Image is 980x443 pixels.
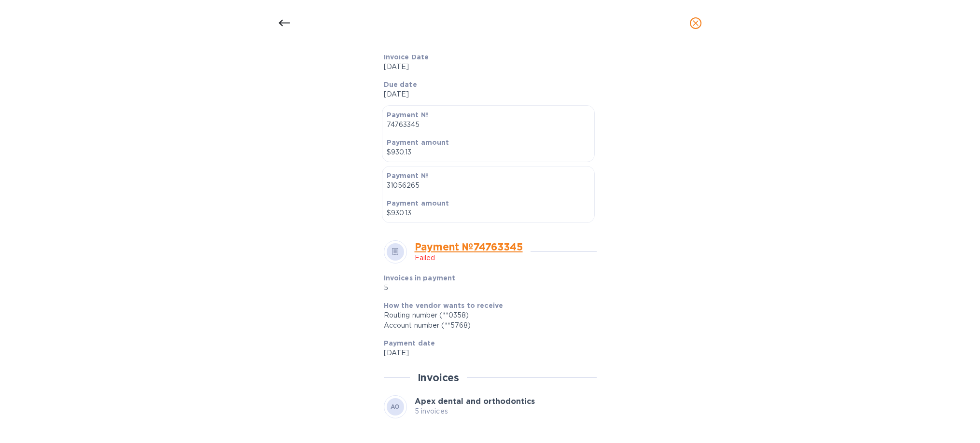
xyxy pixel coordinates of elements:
b: Apex dental and orthodontics [415,397,535,406]
div: Account number (**5768) [384,320,589,331]
p: 5 [384,283,520,293]
p: $930.13 [387,208,590,218]
b: Invoice Date [384,53,429,61]
p: [DATE] [384,348,589,358]
b: Due date [384,81,417,88]
p: [DATE] [384,62,589,72]
p: $930.13 [387,147,590,157]
b: How the vendor wants to receive [384,302,504,309]
p: Failed [415,253,523,263]
a: Payment № 74763345 [415,241,523,253]
div: Routing number (**0358) [384,310,589,320]
h2: Invoices [418,372,460,384]
p: 74763345 [387,120,590,130]
b: Payment № [387,172,429,180]
button: close [684,12,707,35]
p: 5 invoices [415,406,535,416]
p: [DATE] [384,89,589,99]
b: Payment № [387,111,429,119]
b: Payment amount [387,199,449,207]
b: Payment amount [387,138,449,146]
b: AO [391,403,400,410]
b: Payment date [384,339,435,347]
b: Invoices in payment [384,274,456,282]
p: 31056265 [387,180,590,191]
